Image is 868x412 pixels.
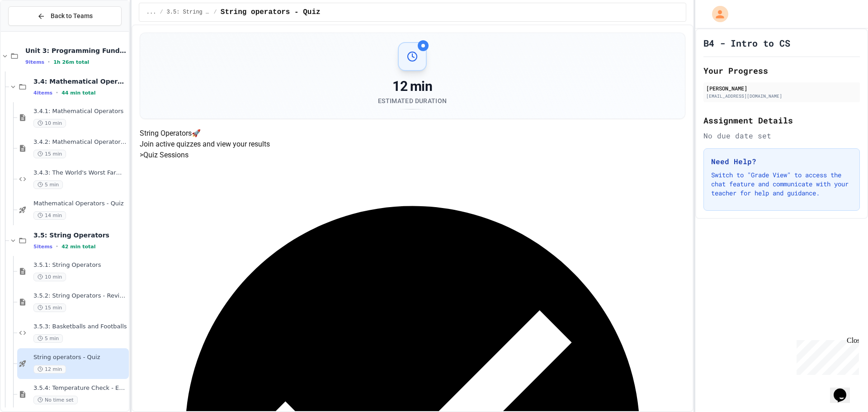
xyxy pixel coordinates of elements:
button: Back to Teams [8,6,122,26]
span: 3.5: String Operators [167,9,210,16]
h2: Your Progress [703,64,860,77]
span: 5 min [33,334,63,343]
span: ... [146,9,156,16]
span: String operators - Quiz [221,7,321,18]
div: My Account [703,4,731,24]
span: 1h 26m total [53,59,89,65]
span: 10 min [33,273,66,281]
span: 3.5.2: String Operators - Review [33,292,127,300]
span: No time set [33,396,78,404]
span: 3.4.2: Mathematical Operators - Review [33,138,127,146]
div: [EMAIL_ADDRESS][DOMAIN_NAME] [706,93,857,99]
span: 15 min [33,303,66,312]
h5: > Quiz Sessions [140,150,685,161]
iframe: chat widget [830,376,859,403]
span: String operators - Quiz [33,354,127,361]
div: [PERSON_NAME] [706,84,857,92]
div: Chat with us now!Close [4,4,62,57]
span: 3.4.1: Mathematical Operators [33,108,127,115]
span: Unit 3: Programming Fundamentals [25,47,127,55]
h3: Need Help? [711,156,852,167]
span: 3.5.1: String Operators [33,261,127,269]
span: 14 min [33,211,66,220]
span: 3.4.3: The World's Worst Farmers Market [33,169,127,177]
span: / [160,9,163,16]
span: • [48,58,50,66]
p: Join active quizzes and view your results [140,139,685,150]
iframe: chat widget [793,336,859,375]
span: 3.5.4: Temperature Check - Exit Ticket [33,384,127,392]
h1: B4 - Intro to CS [703,37,790,49]
span: Mathematical Operators - Quiz [33,200,127,208]
span: 3.4: Mathematical Operators [33,77,127,85]
span: 12 min [33,365,66,374]
h4: String Operators 🚀 [140,128,685,139]
span: • [56,243,58,250]
span: 44 min total [61,90,95,96]
div: No due date set [703,130,860,141]
span: 5 min [33,180,63,189]
div: Estimated Duration [378,96,447,105]
div: 12 min [378,78,447,95]
span: Back to Teams [51,11,93,21]
span: 9 items [25,59,44,65]
p: Switch to "Grade View" to access the chat feature and communicate with your teacher for help and ... [711,170,852,198]
span: 5 items [33,244,52,250]
span: • [56,89,58,96]
span: 42 min total [61,244,95,250]
span: 3.5: String Operators [33,231,127,239]
span: 3.5.3: Basketballs and Footballs [33,323,127,331]
h2: Assignment Details [703,114,860,127]
span: 4 items [33,90,52,96]
span: / [214,9,217,16]
span: 10 min [33,119,66,128]
span: 15 min [33,150,66,158]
